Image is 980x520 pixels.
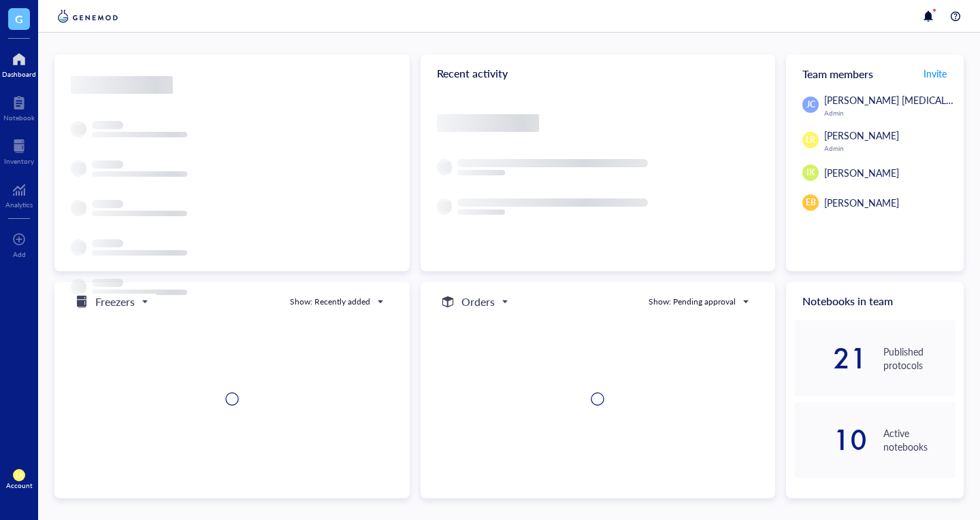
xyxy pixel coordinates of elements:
[290,296,370,308] div: Show: Recently added
[923,63,947,84] button: Invite
[806,99,815,111] span: JC
[4,157,34,165] div: Inventory
[649,296,736,308] div: Show: Pending approval
[5,179,33,209] a: Analytics
[806,167,815,179] span: IK
[16,471,23,479] span: LR
[3,92,35,122] a: Notebook
[786,54,964,92] div: Team members
[54,8,121,24] img: genemod-logo
[5,201,33,209] div: Analytics
[2,70,36,78] div: Dashboard
[6,481,33,489] div: Account
[824,166,899,179] span: [PERSON_NAME]
[95,294,135,310] h5: Freezers
[3,114,35,122] div: Notebook
[824,128,899,142] span: [PERSON_NAME]
[824,109,977,117] div: Admin
[806,134,815,146] span: LR
[421,54,776,92] div: Recent activity
[4,135,34,165] a: Inventory
[794,429,866,451] div: 10
[824,144,955,152] div: Admin
[924,67,947,80] span: Invite
[883,426,955,453] div: Active notebooks
[824,93,977,107] span: [PERSON_NAME] [MEDICAL_DATA]
[15,10,23,27] span: G
[2,48,36,78] a: Dashboard
[786,282,964,320] div: Notebooks in team
[806,196,816,209] span: EB
[883,345,955,372] div: Published protocols
[824,196,899,209] span: [PERSON_NAME]
[461,294,495,310] h5: Orders
[13,250,26,258] div: Add
[794,347,866,369] div: 21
